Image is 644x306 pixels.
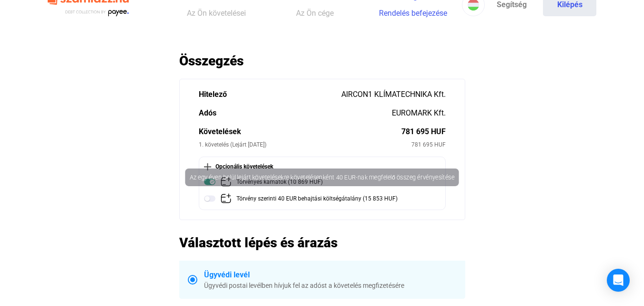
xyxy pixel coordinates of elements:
div: Hitelező [199,89,341,100]
div: Az egy éven belül lejárt követelésekre követelésenként 40 EUR-nak megfelelő összeg érvényesítése [174,167,470,186]
div: Ügyvédi postai levélben hívjuk fel az adóst a követelés megfizetésére [204,281,457,290]
div: 1. követelés (Lejárt [DATE]) [199,140,411,149]
div: Törvény szerinti 40 EUR behajtási költségátalány (15 853 HUF) [236,193,398,205]
h2: Összegzés [179,53,465,69]
div: 781 695 HUF [411,140,446,149]
span: Az Ön követelései [187,9,246,18]
div: Ügyvédi levél [204,269,457,281]
div: EUROMARK Kft. [392,107,446,119]
div: AIRCON1 KLÍMATECHNIKA Kft. [341,89,446,100]
div: Adós [199,107,392,119]
h2: Választott lépés és árazás [179,234,465,251]
img: toggle-off [204,193,215,204]
div: Open Intercom Messenger [607,269,630,292]
span: Rendelés befejezése [379,9,447,18]
img: add-claim [220,193,232,204]
div: 781 695 HUF [401,126,446,137]
span: Az Ön cége [296,9,334,18]
div: Követelések [199,126,401,137]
